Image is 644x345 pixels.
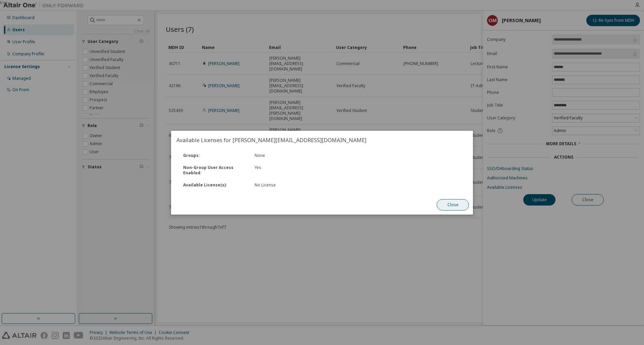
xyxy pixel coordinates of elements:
button: Close [437,199,469,211]
div: No License [255,182,354,188]
div: Non-Group User Access Enabled : [179,165,251,176]
div: Groups : [179,153,251,158]
div: Available License(s) : [179,182,251,188]
h2: Available Licenses for [PERSON_NAME][EMAIL_ADDRESS][DOMAIN_NAME] [171,131,473,150]
div: Yes [251,165,358,176]
div: None [251,153,358,158]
